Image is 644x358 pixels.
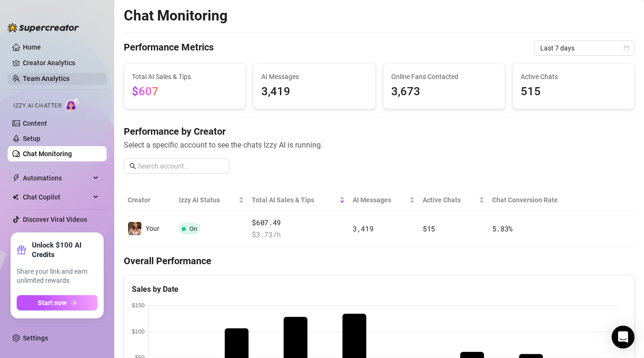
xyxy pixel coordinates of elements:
span: $607.49 [252,217,345,229]
th: Chat Conversion Rate [488,189,584,211]
a: Content [23,119,47,127]
span: 3,419 [261,83,367,101]
input: Search account... [138,161,224,171]
th: Active Chats [419,189,488,211]
span: Total AI Sales & Tips [132,71,238,82]
a: Creator Analytics [23,55,99,70]
span: $607 [132,85,159,98]
h4: Overall Performance [124,254,634,268]
th: AI Messages [349,189,419,211]
h2: Chat Monitoring [124,7,228,25]
span: 515 [521,83,626,101]
span: Start now [38,299,67,307]
span: Select a specific account to see the chats Izzy AI is running. [124,139,634,151]
a: Team Analytics [23,75,69,82]
img: Your [128,222,141,235]
th: Creator [124,189,175,211]
th: Total AI Sales & Tips [248,189,349,211]
span: thunderbolt [12,174,20,182]
span: Automations [23,170,90,186]
span: 3,673 [391,83,497,101]
strong: Unlock $100 AI Credits [32,240,98,259]
div: Open Intercom Messenger [612,326,634,348]
a: Home [23,43,41,51]
span: Izzy AI Chatter [13,101,61,110]
span: arrow-right [70,299,77,306]
img: logo-BBDzfeDw.svg [8,23,79,32]
a: Settings [23,334,48,342]
img: Chat Copilot [12,194,19,200]
span: Chat Copilot [23,189,90,205]
span: search [129,163,136,169]
span: Last 7 days [540,41,629,55]
span: AI Messages [353,195,407,205]
span: Total AI Sales & Tips [252,195,337,205]
span: 515 [423,224,435,233]
th: Izzy AI Status [175,189,248,211]
span: 5.83 % [492,224,513,233]
h4: Performance Metrics [124,40,214,56]
img: AI Chatter [65,98,80,111]
span: Active Chats [423,195,477,205]
span: Online Fans Contacted [391,71,497,82]
span: gift [17,245,26,255]
span: AI Messages [261,71,367,82]
span: Share your link and earn unlimited rewards [17,267,98,286]
span: Izzy AI Status [179,195,237,205]
span: 3,419 [353,224,374,233]
div: Sales by Date [132,283,626,295]
span: $ 3.73 /h [252,229,345,240]
span: On [189,225,197,232]
span: Your [146,225,159,232]
a: Chat Monitoring [23,150,72,158]
button: Start nowarrow-right [17,295,98,310]
span: calendar [624,45,629,51]
span: Active Chats [521,71,626,82]
a: Setup [23,135,40,142]
a: Discover Viral Videos [23,216,87,223]
h4: Performance by Creator [124,125,634,138]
